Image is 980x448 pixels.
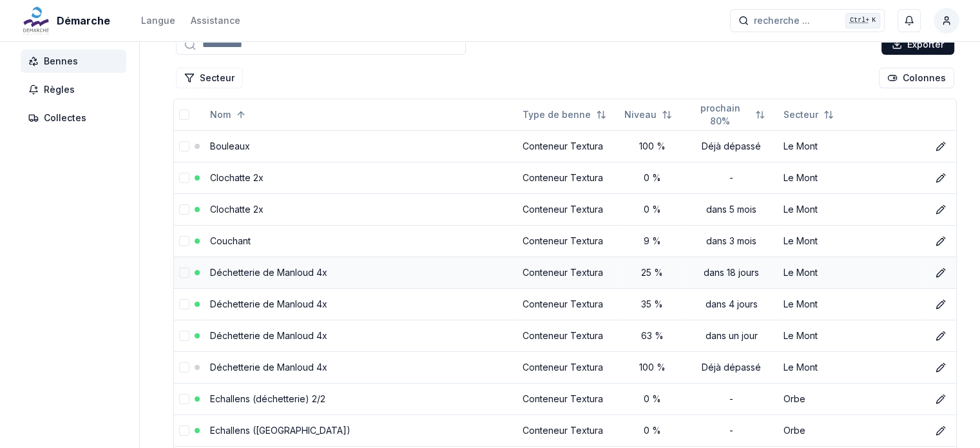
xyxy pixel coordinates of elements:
button: Cocher les colonnes [879,68,954,88]
div: Déjà dépassé [690,361,773,374]
div: 0 % [624,203,680,216]
a: Clochatte 2x [210,204,264,215]
button: Filtrer les lignes [176,68,243,88]
a: Déchetterie de Manloud 4x [210,267,327,278]
button: Sorted ascending. Click to sort descending. [202,104,254,125]
button: Not sorted. Click to sort ascending. [682,104,773,125]
button: select-row [179,141,189,151]
td: Le Mont [778,162,925,193]
td: Conteneur Textura [517,257,619,288]
a: Clochatte 2x [210,172,264,183]
a: Echallens ([GEOGRAPHIC_DATA]) [210,425,351,436]
div: Déjà dépassé [690,140,773,153]
td: Orbe [778,383,925,414]
div: 0 % [624,424,680,437]
div: - [690,171,773,184]
img: Démarche Logo [21,5,52,36]
span: Démarche [57,13,110,28]
div: - [690,424,773,437]
span: prochain 80% [690,102,750,128]
td: Conteneur Textura [517,288,619,320]
span: Bennes [44,55,78,68]
td: Conteneur Textura [517,225,619,257]
td: Le Mont [778,351,925,383]
td: Conteneur Textura [517,320,619,351]
a: Déchetterie de Manloud 4x [210,362,327,373]
a: Déchetterie de Manloud 4x [210,330,327,341]
button: select-row [179,204,189,215]
span: Type de benne [523,108,591,121]
button: select-row [179,299,189,309]
div: dans 5 mois [690,203,773,216]
td: Le Mont [778,130,925,162]
td: Le Mont [778,288,925,320]
div: dans 4 jours [690,298,773,311]
a: Couchant [210,235,251,246]
div: Langue [141,14,175,27]
span: Règles [44,83,75,96]
a: Bouleaux [210,141,250,151]
button: select-row [179,394,189,404]
button: select-row [179,268,189,278]
button: select-row [179,173,189,183]
button: Not sorted. Click to sort ascending. [776,104,841,125]
button: recherche ...Ctrl+K [730,9,885,32]
div: 0 % [624,171,680,184]
a: Echallens (déchetterie) 2/2 [210,393,325,404]
div: 63 % [624,329,680,342]
div: 0 % [624,393,680,405]
button: select-row [179,331,189,341]
div: 9 % [624,235,680,248]
td: Conteneur Textura [517,351,619,383]
td: Conteneur Textura [517,130,619,162]
td: Le Mont [778,193,925,225]
button: Exporter [881,34,954,55]
span: Secteur [783,108,818,121]
button: select-row [179,236,189,246]
button: Langue [141,13,175,28]
td: Conteneur Textura [517,383,619,414]
a: Règles [21,78,131,101]
td: Conteneur Textura [517,162,619,193]
a: Démarche [21,13,115,28]
span: Niveau [624,108,657,121]
span: Nom [210,108,231,121]
td: Le Mont [778,257,925,288]
span: recherche ... [754,14,810,27]
div: - [690,393,773,405]
a: Bennes [21,50,131,73]
div: dans un jour [690,329,773,342]
button: select-row [179,362,189,373]
button: Not sorted. Click to sort ascending. [515,104,614,125]
td: Conteneur Textura [517,193,619,225]
td: Le Mont [778,225,925,257]
a: Déchetterie de Manloud 4x [210,298,327,309]
td: Conteneur Textura [517,414,619,446]
button: select-row [179,425,189,436]
div: 100 % [624,140,680,153]
div: 35 % [624,298,680,311]
span: Collectes [44,112,86,124]
button: select-all [179,110,189,120]
td: Le Mont [778,320,925,351]
a: Assistance [191,13,240,28]
a: Collectes [21,106,131,130]
div: dans 3 mois [690,235,773,248]
div: 100 % [624,361,680,374]
button: Not sorted. Click to sort ascending. [617,104,680,125]
td: Orbe [778,414,925,446]
div: 25 % [624,266,680,279]
div: dans 18 jours [690,266,773,279]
